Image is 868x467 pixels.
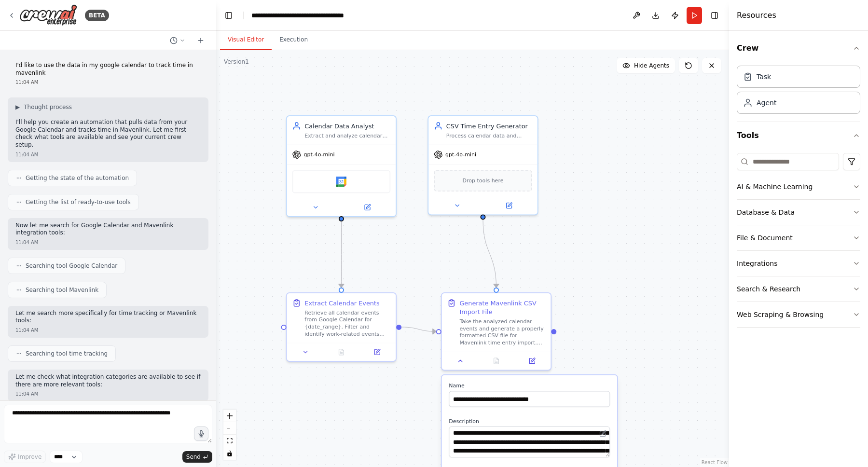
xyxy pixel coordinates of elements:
[737,225,860,250] button: File & Document
[737,62,860,122] div: Crew
[19,4,77,26] img: Logo
[272,30,316,50] button: Execution
[737,174,860,199] button: AI & Machine Learning
[757,98,776,108] div: Agent
[517,356,547,366] button: Open in side panel
[26,286,98,294] span: Searching tool Mavenlink
[737,10,776,21] h4: Resources
[427,115,538,215] div: CSV Time Entry GeneratorProcess calendar data and generate a properly formatted CSV file for Mave...
[479,220,501,287] g: Edge from 76f4ee57-13a2-4152-a1d6-601b4a9ca5b7 to 510f4c2d-d160-4cf4-914d-42dd15ff7b9c
[463,177,504,185] span: Drop tools here
[26,198,131,206] span: Getting the list of ready-to-use tools
[737,35,860,62] button: Crew
[478,356,515,366] button: No output available
[459,299,545,316] div: Generate Mavenlink CSV Import File
[4,451,46,463] button: Improve
[446,132,532,139] div: Process calendar data and generate a properly formatted CSV file for Mavenlink time entry import,...
[15,151,201,158] div: 11:04 AM
[15,79,201,86] div: 11:04 AM
[336,177,346,187] img: Google Calendar
[15,310,201,325] p: Let me search more specifically for time tracking or Mavenlink tools:
[737,122,860,149] button: Tools
[304,299,379,307] div: Extract Calendar Events
[24,103,72,111] span: Thought process
[193,35,208,46] button: Start a new chat
[186,453,201,461] span: Send
[446,122,532,130] div: CSV Time Entry Generator
[757,72,771,82] div: Task
[15,390,201,398] div: 11:04 AM
[617,58,675,73] button: Hide Agents
[323,347,360,357] button: No output available
[737,251,860,276] button: Integrations
[223,410,236,422] button: zoom in
[182,451,212,463] button: Send
[15,327,201,334] div: 11:04 AM
[251,11,344,20] nav: breadcrumb
[304,309,390,338] div: Retrieve all calendar events from Google Calendar for {date_range}. Filter and identify work-rela...
[702,460,728,465] a: React Flow attribution
[166,35,189,46] button: Switch to previous chat
[26,262,117,270] span: Searching tool Google Calendar
[223,447,236,460] button: toggle interactivity
[15,373,201,388] p: Let me check what integration categories are available to see if there are more relevant tools:
[737,149,860,335] div: Tools
[15,222,201,237] p: Now let me search for Google Calendar and Mavenlink integration tools:
[26,350,108,357] span: Searching tool time tracking
[223,435,236,447] button: fit view
[484,200,534,211] button: Open in side panel
[15,119,201,149] p: I'll help you create an automation that pulls data from your Google Calendar and tracks time in M...
[445,151,476,158] span: gpt-4o-mini
[15,103,20,111] span: ▶
[15,239,201,246] div: 11:04 AM
[220,30,272,50] button: Visual Editor
[223,410,236,460] div: React Flow controls
[708,9,721,22] button: Hide right sidebar
[286,115,397,217] div: Calendar Data AnalystExtract and analyze calendar events from Google Calendar for {date_range}, i...
[634,62,669,69] span: Hide Agents
[286,292,397,362] div: Extract Calendar EventsRetrieve all calendar events from Google Calendar for {date_range}. Filter...
[26,174,129,182] span: Getting the state of the automation
[737,302,860,327] button: Web Scraping & Browsing
[737,200,860,225] button: Database & Data
[304,122,390,130] div: Calendar Data Analyst
[449,418,610,425] label: Description
[337,221,345,288] g: Edge from 0ae3a41b-aa79-48cd-9744-84b36adf8e98 to e773a7b1-d015-48aa-937a-97413f3d2d46
[15,103,72,111] button: ▶Thought process
[362,347,392,357] button: Open in side panel
[737,276,860,302] button: Search & Research
[223,422,236,435] button: zoom out
[15,62,201,77] p: I'd like to use the data in my google calendar to track time in mavenlink
[85,10,109,21] div: BETA
[194,426,208,441] button: Click to speak your automation idea
[18,453,41,461] span: Improve
[342,202,392,213] button: Open in side panel
[222,9,235,22] button: Hide left sidebar
[303,151,334,158] span: gpt-4o-mini
[441,292,551,371] div: Generate Mavenlink CSV Import FileTake the analyzed calendar events and generate a properly forma...
[449,382,610,389] label: Name
[224,58,249,66] div: Version 1
[598,428,608,439] button: Open in editor
[459,318,545,346] div: Take the analyzed calendar events and generate a properly formatted CSV file for Mavenlink time e...
[401,323,436,336] g: Edge from e773a7b1-d015-48aa-937a-97413f3d2d46 to 510f4c2d-d160-4cf4-914d-42dd15ff7b9c
[304,132,390,139] div: Extract and analyze calendar events from Google Calendar for {date_range}, identifying work-relat...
